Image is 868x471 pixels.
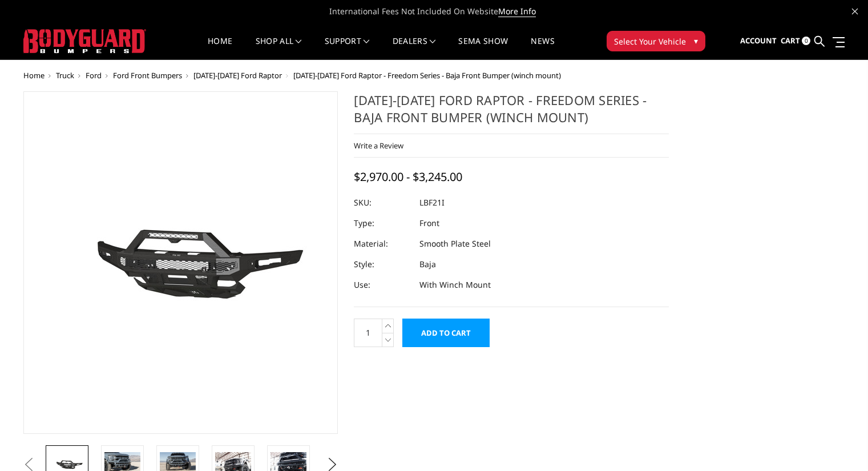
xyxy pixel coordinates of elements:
dt: SKU: [354,192,411,213]
h1: [DATE]-[DATE] Ford Raptor - Freedom Series - Baja Front Bumper (winch mount) [354,91,669,134]
a: shop all [256,37,302,59]
a: Account [740,26,777,57]
img: 2021-2025 Ford Raptor - Freedom Series - Baja Front Bumper (winch mount) [38,196,323,329]
a: SEMA Show [458,37,508,59]
dt: Material: [354,234,411,254]
a: Home [23,70,45,80]
span: Account [740,35,777,46]
a: Truck [56,70,74,80]
span: [DATE]-[DATE] Ford Raptor - Freedom Series - Baja Front Bumper (winch mount) [293,70,561,80]
dd: Baja [419,254,436,275]
a: Ford [86,70,102,80]
span: Cart [781,35,800,46]
dd: LBF21I [419,192,445,213]
a: Dealers [393,37,436,59]
span: $2,970.00 - $3,245.00 [354,169,462,184]
a: Cart 0 [781,26,810,57]
span: ▾ [694,35,698,47]
dd: Smooth Plate Steel [419,234,491,254]
span: 0 [802,37,810,45]
dt: Use: [354,275,411,295]
a: Ford Front Bumpers [113,70,182,80]
a: Home [208,37,232,59]
button: Select Your Vehicle [607,31,705,51]
a: News [531,37,554,59]
a: More Info [498,6,536,17]
a: Write a Review [354,140,403,151]
span: Select Your Vehicle [614,35,686,47]
a: 2021-2025 Ford Raptor - Freedom Series - Baja Front Bumper (winch mount) [23,91,338,434]
a: [DATE]-[DATE] Ford Raptor [193,70,282,80]
input: Add to Cart [402,319,490,347]
dd: With Winch Mount [419,275,491,295]
a: Support [325,37,370,59]
dt: Style: [354,254,411,275]
dt: Type: [354,213,411,234]
img: BODYGUARD BUMPERS [23,29,146,53]
dd: Front [419,213,439,234]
